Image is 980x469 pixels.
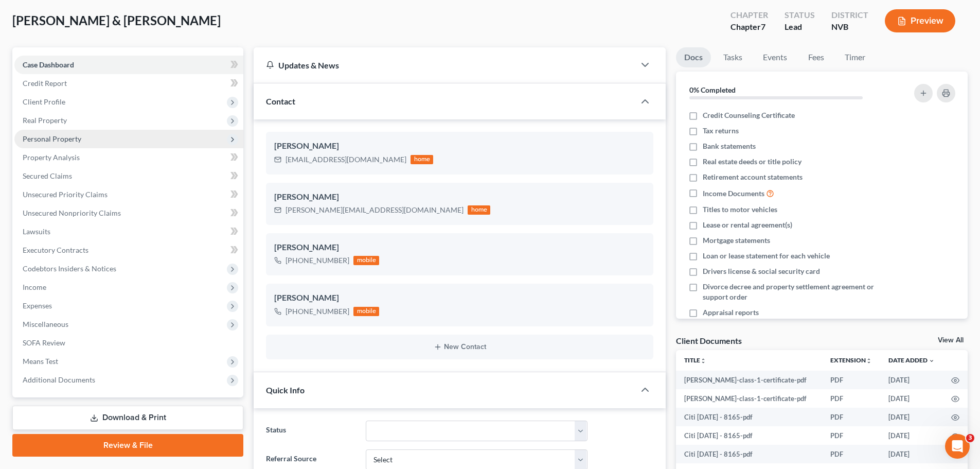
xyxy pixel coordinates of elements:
[880,445,943,463] td: [DATE]
[703,110,795,120] span: Credit Counseling Certificate
[468,205,490,215] div: home
[703,204,777,215] span: Titles to motor vehicles
[880,408,943,426] td: [DATE]
[14,56,243,74] a: Case Dashboard
[12,406,243,430] a: Download & Print
[23,190,108,199] span: Unsecured Priority Claims
[689,85,736,94] strong: 0% Completed
[14,185,243,204] a: Unsecured Priority Claims
[286,255,349,266] div: [PHONE_NUMBER]
[822,371,880,389] td: PDF
[703,220,792,230] span: Lease or rental agreement(s)
[831,9,868,21] div: District
[703,126,739,136] span: Tax returns
[23,301,52,310] span: Expenses
[730,21,768,33] div: Chapter
[274,191,645,203] div: [PERSON_NAME]
[14,204,243,222] a: Unsecured Nonpriority Claims
[411,155,433,164] div: home
[703,282,886,302] span: Divorce decree and property settlement agreement or support order
[703,188,764,199] span: Income Documents
[880,371,943,389] td: [DATE]
[703,266,820,276] span: Drivers license & social security card
[799,47,832,67] a: Fees
[730,9,768,21] div: Chapter
[703,141,756,151] span: Bank statements
[23,283,46,291] span: Income
[676,335,742,346] div: Client Documents
[929,358,935,364] i: expand_more
[885,9,955,32] button: Preview
[822,426,880,445] td: PDF
[14,334,243,352] a: SOFA Review
[14,222,243,241] a: Lawsuits
[23,320,68,328] span: Miscellaneous
[822,445,880,463] td: PDF
[703,235,770,246] span: Mortgage statements
[12,434,243,457] a: Review & File
[703,251,830,261] span: Loan or lease statement for each vehicle
[286,154,406,165] div: [EMAIL_ADDRESS][DOMAIN_NAME]
[23,97,65,106] span: Client Profile
[353,307,379,316] div: mobile
[966,434,974,442] span: 3
[266,385,305,395] span: Quick Info
[261,421,360,441] label: Status
[23,171,72,180] span: Secured Claims
[274,343,645,351] button: New Contact
[23,357,58,366] span: Means Test
[822,408,880,426] td: PDF
[23,246,88,254] span: Executory Contracts
[12,13,221,28] span: [PERSON_NAME] & [PERSON_NAME]
[676,426,822,445] td: Citi [DATE] - 8165-pdf
[23,116,67,125] span: Real Property
[676,389,822,408] td: [PERSON_NAME]-class-1-certificate-pdf
[945,434,970,459] iframe: Intercom live chat
[23,338,65,347] span: SOFA Review
[830,356,872,364] a: Extensionunfold_more
[23,209,121,217] span: Unsecured Nonpriority Claims
[880,426,943,445] td: [DATE]
[14,167,243,185] a: Secured Claims
[880,389,943,408] td: [DATE]
[676,47,711,67] a: Docs
[23,227,50,236] span: Lawsuits
[785,21,815,33] div: Lead
[274,241,645,254] div: [PERSON_NAME]
[14,74,243,93] a: Credit Report
[715,47,751,67] a: Tasks
[353,256,379,265] div: mobile
[676,371,822,389] td: [PERSON_NAME]-class-1-certificate-pdf
[23,264,116,273] span: Codebtors Insiders & Notices
[684,356,706,364] a: Titleunfold_more
[831,21,868,33] div: NVB
[266,60,622,71] div: Updates & News
[785,9,815,21] div: Status
[700,358,706,364] i: unfold_more
[866,358,872,364] i: unfold_more
[703,172,803,182] span: Retirement account statements
[266,96,295,106] span: Contact
[836,47,874,67] a: Timer
[761,22,765,31] span: 7
[274,292,645,304] div: [PERSON_NAME]
[23,375,95,384] span: Additional Documents
[888,356,935,364] a: Date Added expand_more
[703,157,801,167] span: Real estate deeds or title policy
[23,60,74,69] span: Case Dashboard
[286,306,349,317] div: [PHONE_NUMBER]
[703,307,759,318] span: Appraisal reports
[274,140,645,152] div: [PERSON_NAME]
[676,445,822,463] td: Citi [DATE] - 8165-pdf
[938,337,964,344] a: View All
[23,153,80,162] span: Property Analysis
[14,241,243,259] a: Executory Contracts
[286,205,464,215] div: [PERSON_NAME][EMAIL_ADDRESS][DOMAIN_NAME]
[755,47,795,67] a: Events
[14,148,243,167] a: Property Analysis
[23,79,67,88] span: Credit Report
[23,134,81,143] span: Personal Property
[676,408,822,426] td: Citi [DATE] - 8165-pdf
[822,389,880,408] td: PDF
